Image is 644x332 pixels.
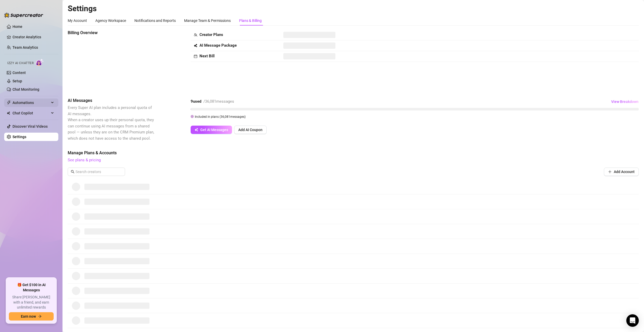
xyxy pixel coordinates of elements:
[195,115,246,119] span: Included in plans ( 36,081 messages)
[4,13,43,18] img: logo-BBDzfeDw.svg
[71,170,74,174] span: search
[9,312,54,321] button: Earn nowarrow-right
[614,170,635,174] span: Add Account
[95,18,126,23] div: Agency Workspace
[608,170,612,174] span: plus
[194,33,197,37] span: team
[199,54,215,58] strong: Next Bill
[199,32,223,37] strong: Creator Plans
[38,315,42,318] span: arrow-right
[238,128,262,132] span: Add AI Coupon
[611,100,639,104] span: View Breakdown
[68,158,101,162] a: See plans & pricing
[76,169,118,175] input: Search creators
[12,99,49,107] span: Automations
[36,59,44,66] img: AI Chatter
[68,97,155,104] span: AI Messages
[199,43,237,48] strong: AI Message Package
[68,150,639,156] span: Manage Plans & Accounts
[200,128,228,132] span: Get AI Messages
[68,105,154,141] span: Every Super AI plan includes a personal quota of AI messages. When a creator uses up their person...
[191,126,232,134] button: Get AI Messages
[234,126,267,134] button: Add AI Coupon
[12,71,26,75] a: Content
[9,295,54,310] span: Share [PERSON_NAME] with a friend, and earn unlimited rewards
[7,61,34,66] span: Izzy AI Chatter
[68,30,155,36] span: Billing Overview
[203,99,234,104] span: / 36,081 messages
[12,24,22,29] a: Home
[12,87,39,91] a: Chat Monitoring
[7,101,11,105] span: thunderbolt
[184,18,231,23] div: Manage Team & Permissions
[21,314,36,318] span: Earn now
[12,109,49,117] span: Chat Copilot
[12,135,26,139] a: Settings
[68,4,639,14] h2: Settings
[12,33,54,41] a: Creator Analytics
[68,18,87,23] div: My Account
[12,124,48,128] a: Discover Viral Videos
[611,97,639,106] button: View Breakdown
[134,18,176,23] div: Notifications and Reports
[626,314,639,327] div: Open Intercom Messenger
[12,45,38,50] a: Team Analytics
[12,79,22,83] a: Setup
[239,18,262,23] div: Plans & Billing
[191,99,201,104] strong: 9 used
[604,168,639,176] button: Add Account
[9,282,54,293] span: 🎁 Get $100 in AI Messages
[194,54,197,58] span: calendar
[7,111,10,115] img: Chat Copilot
